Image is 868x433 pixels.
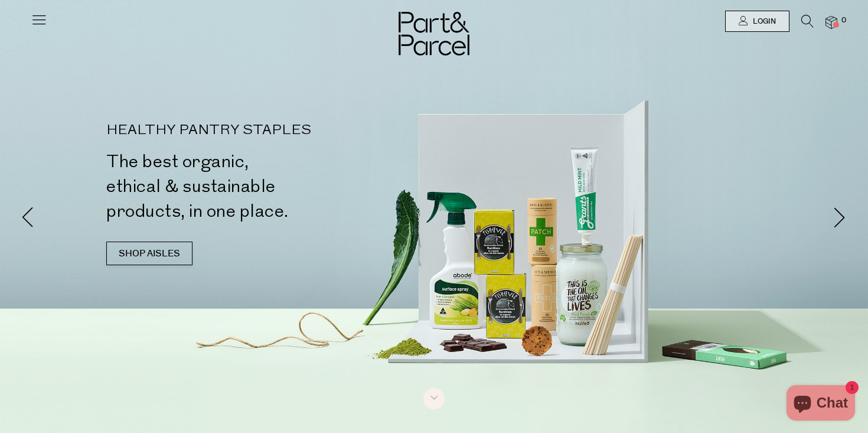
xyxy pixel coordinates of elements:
[838,15,849,26] span: 0
[106,149,439,224] h2: The best organic, ethical & sustainable products, in one place.
[825,16,837,28] a: 0
[783,385,859,424] inbox-online-store-chat: Shopify online store chat
[750,17,776,27] span: Login
[725,11,789,32] a: Login
[399,12,469,56] img: Part&Parcel
[106,242,192,265] a: SHOP AISLES
[106,123,439,138] p: HEALTHY PANTRY STAPLES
